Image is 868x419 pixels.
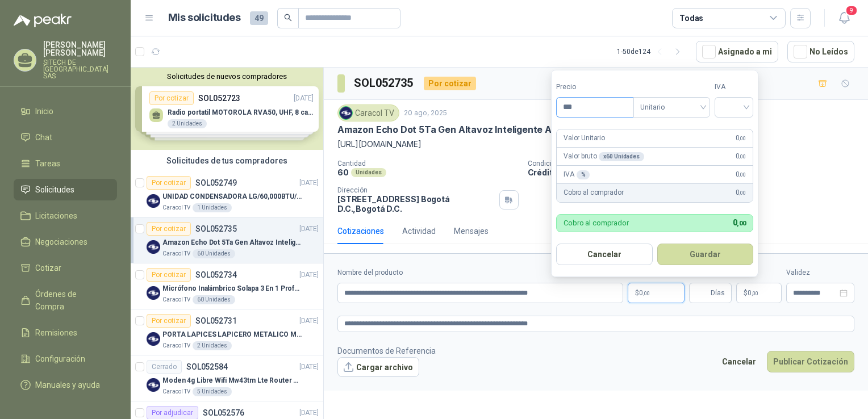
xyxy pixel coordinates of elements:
[195,225,237,233] p: SOL052735
[845,5,858,16] span: 9
[168,10,241,26] h1: Mis solicitudes
[147,360,182,374] div: Cerrado
[737,220,746,227] span: ,00
[337,167,349,177] p: 60
[147,286,160,300] img: Company Logo
[14,283,117,317] a: Órdenes de Compra
[35,236,87,248] span: Negociaciones
[351,168,386,177] div: Unidades
[193,249,235,258] div: 60 Unidades
[14,374,117,396] a: Manuales y ayuda
[14,205,117,227] a: Licitaciones
[337,138,854,150] p: [URL][DOMAIN_NAME]
[147,194,160,208] img: Company Logo
[577,170,590,179] div: %
[135,72,319,81] button: Solicitudes de nuevos compradores
[162,191,304,202] p: UNIDAD CONDENSADORA LG/60,000BTU/220V/R410A: I
[299,362,319,372] p: [DATE]
[337,186,495,194] p: Dirección
[337,160,519,167] p: Cantidad
[203,409,244,417] p: SOL052576
[340,107,352,119] img: Company Logo
[337,124,592,136] p: Amazon Echo Dot 5Ta Gen Altavoz Inteligente Alexa Azul
[131,355,323,401] a: CerradoSOL052584[DATE] Company LogoModen 4g Libre Wifi Mw43tm Lte Router Móvil Internet 5ghzCarac...
[528,160,864,167] p: Condición de pago
[424,77,476,90] div: Por cotizar
[14,231,117,253] a: Negociaciones
[736,283,782,303] p: $ 0,00
[299,316,319,326] p: [DATE]
[640,99,703,116] span: Unitario
[193,387,232,396] div: 5 Unidades
[711,283,725,303] span: Días
[162,329,304,340] p: PORTA LAPICES LAPICERO METALICO MALLA. IGUALES A LOS DEL LIK ADJUNTO
[736,169,746,180] span: 0
[736,151,746,162] span: 0
[131,263,323,309] a: Por cotizarSOL052734[DATE] Company LogoMicrófono Inalámbrico Solapa 3 En 1 Profesional F11-2 X2Ca...
[195,179,237,187] p: SOL052749
[35,379,100,391] span: Manuales y ayuda
[337,225,384,237] div: Cotizaciones
[299,270,319,280] p: [DATE]
[162,203,190,212] p: Caracol TV
[736,133,746,144] span: 0
[186,363,228,371] p: SOL052584
[35,353,85,365] span: Configuración
[147,240,160,254] img: Company Logo
[131,68,323,150] div: Solicitudes de nuevos compradoresPor cotizarSOL052723[DATE] Radio portatil MOTOROLA RVA50, UHF, 8...
[834,8,854,28] button: 9
[195,271,237,279] p: SOL052734
[716,351,762,372] button: Cancelar
[35,105,53,118] span: Inicio
[564,219,629,227] p: Cobro al comprador
[147,222,191,236] div: Por cotizar
[35,288,106,313] span: Órdenes de Compra
[14,100,117,122] a: Inicio
[284,14,292,22] span: search
[14,14,72,27] img: Logo peakr
[43,41,117,57] p: [PERSON_NAME] [PERSON_NAME]
[739,190,746,196] span: ,00
[14,257,117,279] a: Cotizar
[35,326,77,339] span: Remisiones
[162,295,190,304] p: Caracol TV
[787,41,854,62] button: No Leídos
[162,249,190,258] p: Caracol TV
[43,59,117,79] p: SITECH DE [GEOGRAPHIC_DATA] SAS
[337,345,436,357] p: Documentos de Referencia
[162,283,304,294] p: Micrófono Inalámbrico Solapa 3 En 1 Profesional F11-2 X2
[599,152,644,161] div: x 60 Unidades
[736,267,782,278] label: Flete
[528,167,864,177] p: Crédito 45 días
[147,268,191,282] div: Por cotizar
[628,283,685,303] p: $0,00
[299,224,319,234] p: [DATE]
[696,41,778,62] button: Asignado a mi
[564,151,644,162] p: Valor bruto
[739,171,746,178] span: ,00
[195,317,237,325] p: SOL052731
[131,217,323,263] a: Por cotizarSOL052735[DATE] Company LogoAmazon Echo Dot 5Ta Gen Altavoz Inteligente Alexa AzulCara...
[162,387,190,396] p: Caracol TV
[564,133,605,144] p: Valor Unitario
[354,74,415,92] h3: SOL052735
[299,408,319,418] p: [DATE]
[193,203,232,212] div: 1 Unidades
[35,183,74,196] span: Solicitudes
[14,322,117,343] a: Remisiones
[14,179,117,200] a: Solicitudes
[193,341,232,350] div: 2 Unidades
[337,267,623,278] label: Nombre del producto
[639,290,650,296] span: 0
[715,82,753,93] label: IVA
[147,378,160,392] img: Company Logo
[564,187,623,198] p: Cobro al comprador
[454,225,489,237] div: Mensajes
[739,135,746,141] span: ,00
[131,309,323,355] a: Por cotizarSOL052731[DATE] Company LogoPORTA LAPICES LAPICERO METALICO MALLA. IGUALES A LOS DEL L...
[14,153,117,174] a: Tareas
[643,290,650,296] span: ,00
[162,375,304,386] p: Moden 4g Libre Wifi Mw43tm Lte Router Móvil Internet 5ghz
[736,187,746,198] span: 0
[564,169,590,180] p: IVA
